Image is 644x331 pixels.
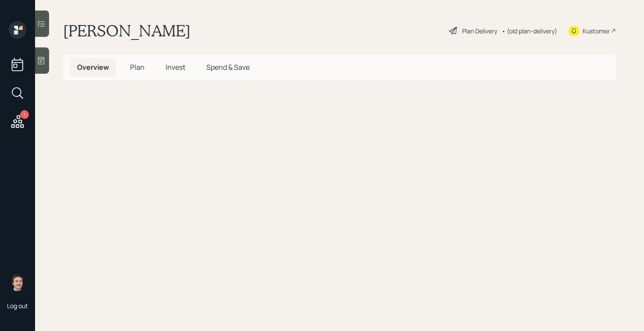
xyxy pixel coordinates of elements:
[462,26,497,36] div: Plan Delivery
[77,62,109,72] span: Overview
[20,110,29,119] div: 1
[583,26,610,36] div: Kustomer
[130,62,145,72] span: Plan
[206,62,250,72] span: Spend & Save
[166,62,185,72] span: Invest
[7,302,28,310] div: Log out
[502,26,557,36] div: • (old plan-delivery)
[9,273,26,291] img: robby-grisanti-headshot.png
[63,21,191,40] h1: [PERSON_NAME]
